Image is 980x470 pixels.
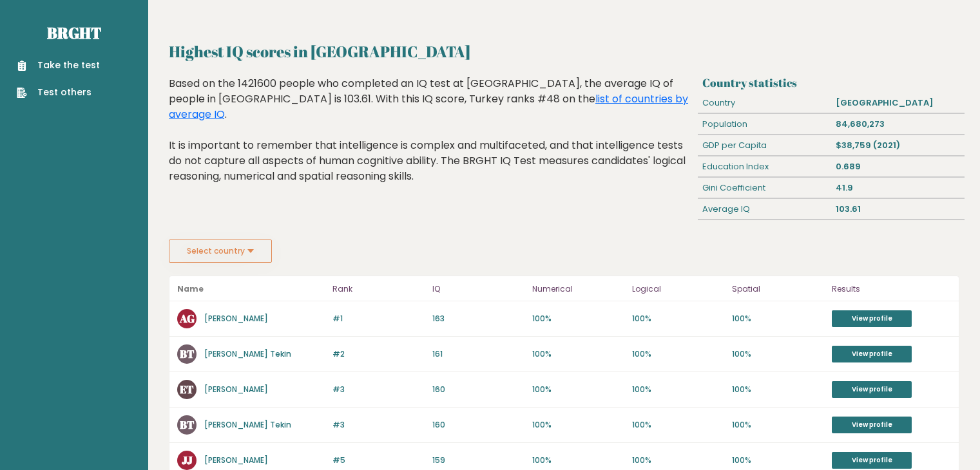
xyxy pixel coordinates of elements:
a: [PERSON_NAME] Tekin [204,419,291,430]
a: [PERSON_NAME] [204,384,268,395]
p: 100% [732,348,824,360]
text: ET [180,382,194,397]
a: View profile [832,417,912,433]
div: 103.61 [831,199,965,220]
p: #3 [332,384,425,395]
p: 100% [732,419,824,431]
p: 163 [432,313,524,324]
p: 100% [532,348,624,360]
a: View profile [832,381,912,398]
p: IQ [432,281,524,297]
p: 100% [632,384,724,395]
a: View profile [832,452,912,469]
a: View profile [832,310,912,327]
a: Brght [47,23,101,43]
h2: Highest IQ scores in [GEOGRAPHIC_DATA] [169,40,959,63]
a: list of countries by average IQ [169,91,688,122]
div: Gini Coefficient [698,178,831,198]
p: Results [832,281,951,297]
p: 159 [432,455,524,466]
a: View profile [832,346,912,362]
a: Take the test [17,59,100,72]
p: #2 [332,348,425,360]
a: [PERSON_NAME] [204,313,268,324]
text: AG [179,311,195,326]
div: Based on the 1421600 people who completed an IQ test at [GEOGRAPHIC_DATA], the average IQ of peop... [169,76,693,203]
p: 100% [532,419,624,431]
p: Numerical [532,281,624,297]
text: BT [180,346,195,361]
b: Name [177,283,204,294]
div: Country [698,93,831,113]
a: Test others [17,86,100,99]
p: #5 [332,455,425,466]
p: 100% [532,455,624,466]
p: #1 [332,313,425,324]
p: 100% [732,313,824,324]
div: Population [698,114,831,135]
p: 100% [532,384,624,395]
div: Education Index [698,156,831,177]
text: BT [180,417,195,432]
p: 160 [432,384,524,395]
div: $38,759 (2021) [831,135,965,156]
p: 100% [532,313,624,324]
a: [PERSON_NAME] Tekin [204,348,291,359]
p: Logical [632,281,724,297]
p: 100% [632,419,724,431]
a: [PERSON_NAME] [204,455,268,465]
button: Select country [169,240,272,263]
p: 161 [432,348,524,360]
text: JJ [182,453,193,467]
div: 41.9 [831,178,965,198]
p: 100% [632,455,724,466]
p: 100% [732,455,824,466]
div: 0.689 [831,156,965,177]
div: 84,680,273 [831,114,965,135]
div: Average IQ [698,199,831,220]
p: 100% [632,348,724,360]
div: GDP per Capita [698,135,831,156]
p: 100% [732,384,824,395]
p: 160 [432,419,524,431]
p: Rank [332,281,425,297]
h3: Country statistics [702,76,959,89]
p: #3 [332,419,425,431]
p: Spatial [732,281,824,297]
div: [GEOGRAPHIC_DATA] [831,93,965,113]
p: 100% [632,313,724,324]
